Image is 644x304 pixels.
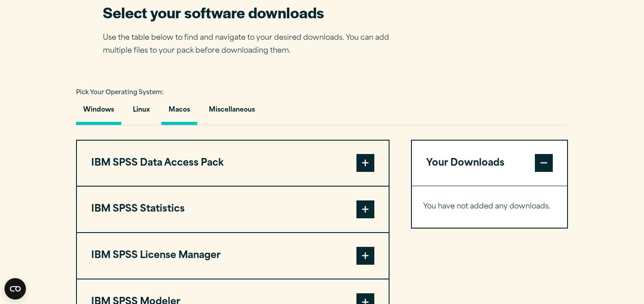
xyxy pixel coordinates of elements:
[202,100,262,125] button: Miscellaneous
[161,100,197,125] button: Macos
[4,278,26,300] button: Open CMP widget
[412,141,567,186] button: Your Downloads
[76,100,121,125] button: Windows
[412,186,567,228] div: Your Downloads
[76,90,164,96] span: Pick Your Operating System:
[423,200,556,213] p: You have not added any downloads.
[103,32,402,58] p: Use the table below to find and navigate to your desired downloads. You can add multiple files to...
[126,100,157,125] button: Linux
[103,2,402,22] h2: Select your software downloads
[77,233,389,279] button: IBM SPSS License Manager
[77,187,389,232] button: IBM SPSS Statistics
[77,141,389,186] button: IBM SPSS Data Access Pack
